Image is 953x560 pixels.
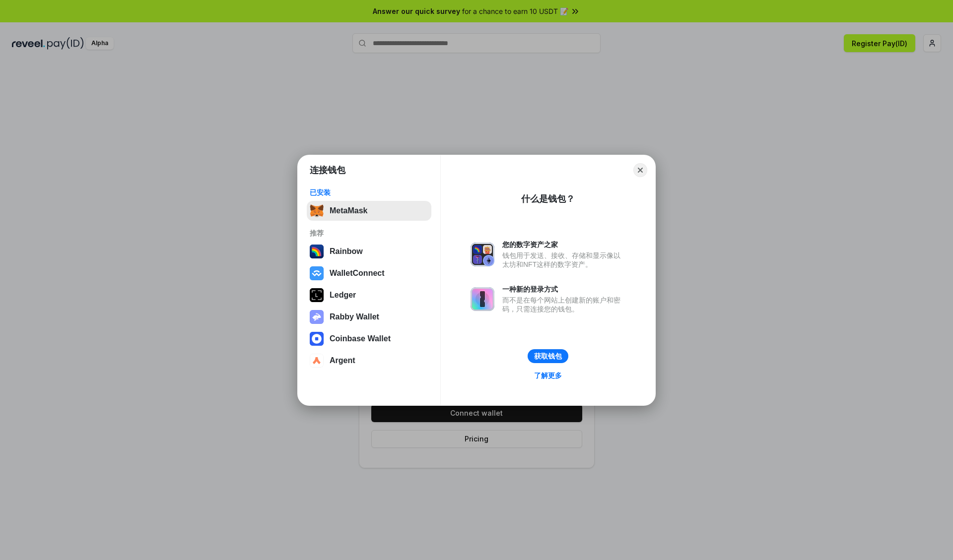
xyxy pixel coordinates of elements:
[330,356,355,365] div: Argent
[330,206,367,215] div: MetaMask
[502,240,625,249] div: 您的数字资产之家
[310,288,324,302] img: svg+xml,%3Csvg%20xmlns%3D%22http%3A%2F%2Fwww.w3.org%2F2000%2Fsvg%22%20width%3D%2228%22%20height%3...
[534,352,562,361] div: 获取钱包
[310,310,324,324] img: svg+xml,%3Csvg%20xmlns%3D%22http%3A%2F%2Fwww.w3.org%2F2000%2Fsvg%22%20fill%3D%22none%22%20viewBox...
[307,263,431,283] button: WalletConnect
[471,287,494,311] img: svg+xml,%3Csvg%20xmlns%3D%22http%3A%2F%2Fwww.w3.org%2F2000%2Fsvg%22%20fill%3D%22none%22%20viewBox...
[310,332,324,346] img: svg+xml,%3Csvg%20width%3D%2228%22%20height%3D%2228%22%20viewBox%3D%220%200%2028%2028%22%20fill%3D...
[310,354,324,368] img: svg+xml,%3Csvg%20width%3D%2228%22%20height%3D%2228%22%20viewBox%3D%220%200%2028%2028%22%20fill%3D...
[528,369,568,382] a: 了解更多
[502,251,625,269] div: 钱包用于发送、接收、存储和显示像以太坊和NFT这样的数字资产。
[310,245,324,258] img: svg+xml,%3Csvg%20width%3D%22120%22%20height%3D%22120%22%20viewBox%3D%220%200%20120%20120%22%20fil...
[330,247,363,256] div: Rainbow
[307,307,431,327] button: Rabby Wallet
[471,243,494,266] img: svg+xml,%3Csvg%20xmlns%3D%22http%3A%2F%2Fwww.w3.org%2F2000%2Fsvg%22%20fill%3D%22none%22%20viewBox...
[310,229,428,238] div: 推荐
[521,193,575,205] div: 什么是钱包？
[310,188,428,197] div: 已安装
[330,269,385,278] div: WalletConnect
[502,285,625,294] div: 一种新的登录方式
[307,242,431,261] button: Rainbow
[307,285,431,305] button: Ledger
[307,201,431,221] button: MetaMask
[310,204,324,218] img: svg+xml,%3Csvg%20fill%3D%22none%22%20height%3D%2233%22%20viewBox%3D%220%200%2035%2033%22%20width%...
[330,291,356,300] div: Ledger
[528,349,568,363] button: 获取钱包
[330,334,391,343] div: Coinbase Wallet
[307,351,431,371] button: Argent
[310,266,324,280] img: svg+xml,%3Csvg%20width%3D%2228%22%20height%3D%2228%22%20viewBox%3D%220%200%2028%2028%22%20fill%3D...
[307,329,431,349] button: Coinbase Wallet
[330,312,379,321] div: Rabby Wallet
[502,296,625,313] div: 而不是在每个网站上创建新的账户和密码，只需连接您的钱包。
[310,164,345,176] h1: 连接钱包
[534,371,562,380] div: 了解更多
[633,163,647,177] button: Close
